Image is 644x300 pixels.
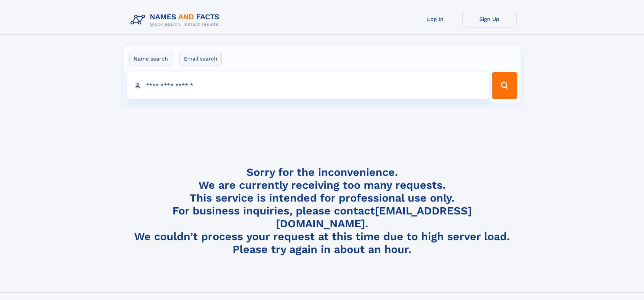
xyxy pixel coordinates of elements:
[180,52,222,66] label: Email search
[492,72,517,99] button: Search Button
[127,72,489,99] input: search input
[128,166,517,256] h4: Sorry for the inconvenience. We are currently receiving too many requests. This service is intend...
[276,204,472,230] a: [EMAIL_ADDRESS][DOMAIN_NAME]
[128,11,225,29] img: Logo Names and Facts
[408,11,462,27] a: Log In
[129,52,172,66] label: Name search
[462,11,517,27] a: Sign Up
